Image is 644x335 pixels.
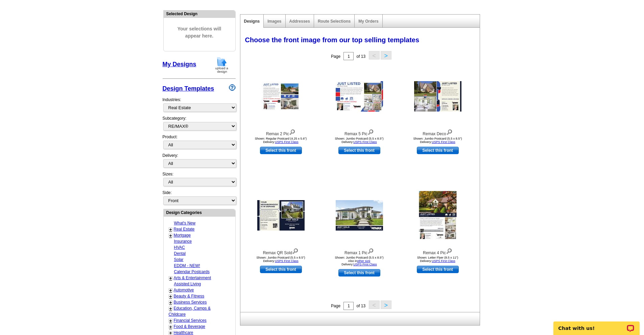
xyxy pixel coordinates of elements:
[174,245,185,250] a: HVAC
[356,304,365,308] span: of 13
[174,221,196,225] a: What's New
[401,247,475,256] div: Remax 4 Pic
[338,147,380,154] a: use this design
[213,56,231,74] img: upload-design
[367,128,374,135] img: view design details
[353,140,377,144] a: USPS First Class
[292,247,299,254] img: view design details
[163,61,196,68] a: My Designs
[244,137,318,144] div: Shown: Regular Postcard (4.25 x 5.6") Delivery:
[174,294,205,298] a: Beauty & Fitness
[174,300,207,305] a: Business Services
[289,19,310,24] a: Addresses
[318,19,351,24] a: Route Selections
[357,259,370,263] a: other size
[417,266,459,273] a: use this design
[163,171,236,190] div: Sizes:
[322,137,397,144] div: Shown: Jumbo Postcard (5.5 x 8.5") Delivery:
[353,263,377,266] a: USPS First Class
[275,140,299,144] a: USPS First Class
[174,239,192,244] a: Insurance
[262,82,300,111] img: Remax 2 Pic
[419,191,456,240] img: Remax 4 Pic
[174,324,205,329] a: Food & Beverage
[169,306,172,311] a: +
[338,269,380,277] a: use this design
[174,251,186,256] a: Dental
[417,147,459,154] a: use this design
[322,128,397,137] div: Remax 5 Pic
[244,128,318,137] div: Remax 2 Pic
[163,115,236,134] div: Subcategory:
[169,288,172,293] a: +
[260,147,302,154] a: use this design
[163,152,236,171] div: Delivery:
[164,10,235,17] div: Selected Design
[331,54,340,59] span: Page
[163,93,236,115] div: Industries:
[163,85,214,92] a: Design Templates
[174,330,193,335] a: Healthcare
[169,19,230,46] span: Your selections will appear here.
[267,19,281,24] a: Images
[163,134,236,152] div: Product:
[432,140,455,144] a: USPS First Class
[446,128,453,135] img: view design details
[169,306,211,317] a: Education, Camps & Childcare
[432,259,455,263] a: USPS First Class
[348,259,370,263] span: Also in
[336,81,383,112] img: Remax 5 Pic
[289,128,295,135] img: view design details
[331,304,340,308] span: Page
[358,19,378,24] a: My Orders
[549,314,644,335] iframe: LiveChat chat widget
[401,137,475,144] div: Shown: Jumbo Postcard (5.5 x 8.5") Delivery:
[322,247,397,256] div: Remax 1 Pic
[381,51,391,59] button: >
[169,324,172,330] a: +
[401,128,475,137] div: Remax Deco
[367,247,374,254] img: view design details
[275,259,299,263] a: USPS First Class
[401,256,475,263] div: Shown: Letter Flyer (8.5 x 11") Delivery:
[257,200,305,231] img: Remax QR Sold
[369,51,380,59] button: <
[174,233,191,238] a: Mortgage
[245,36,420,44] span: Choose the front image from our top selling templates
[174,288,194,292] a: Automotive
[244,247,318,256] div: Remax QR Sold
[164,209,235,216] div: Design Categories
[169,233,172,238] a: +
[414,81,461,112] img: Remax Deco
[369,301,380,309] button: <
[174,269,210,274] a: Calendar Postcards
[229,84,236,91] img: design-wizard-help-icon.png
[174,282,201,286] a: Assisted Living
[169,300,172,305] a: +
[174,257,184,262] a: Solar
[260,266,302,273] a: use this design
[336,200,383,231] img: Remax 1 Pic
[446,247,452,254] img: view design details
[163,190,236,206] div: Side:
[169,294,172,299] a: +
[244,256,318,263] div: Shown: Jumbo Postcard (5.5 x 8.5") Delivery:
[356,54,365,59] span: of 13
[174,318,207,323] a: Financial Services
[174,263,200,268] a: EDDM - NEW!
[244,19,260,24] a: Designs
[174,227,195,232] a: Real Estate
[169,276,172,281] a: +
[381,301,391,309] button: >
[174,276,211,280] a: Arts & Entertainment
[169,318,172,324] a: +
[322,256,397,266] div: Shown: Jumbo Postcard (5.5 x 8.5") Delivery:
[169,227,172,232] a: +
